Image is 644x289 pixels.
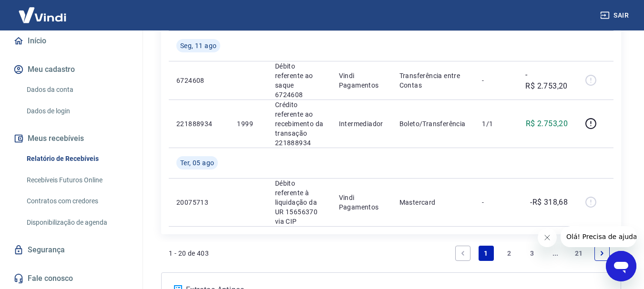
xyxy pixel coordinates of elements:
[538,228,557,247] iframe: Fechar mensagem
[11,0,73,30] img: Vindi
[180,41,216,50] span: Seg, 11 ago
[23,101,131,121] a: Dados de login
[23,191,131,211] a: Contratos com credores
[23,170,131,190] a: Recebíveis Futuros Online
[501,246,517,261] a: Page 2
[275,179,324,226] p: Débito referente à liquidação da UR 15656370 via CIP
[11,30,131,51] a: Início
[11,239,131,260] a: Segurança
[482,119,510,129] p: 1/1
[23,213,131,232] a: Disponibilização de agenda
[482,198,510,207] p: -
[451,242,613,265] ul: Pagination
[479,246,494,261] a: Page 1 is your current page
[11,268,131,289] a: Fale conosco
[606,251,636,281] iframe: Botão para abrir a janela de mensagens
[548,246,563,261] a: Jump forward
[561,226,636,247] iframe: Mensagem da empresa
[180,158,214,168] span: Ter, 05 ago
[11,128,131,149] button: Meus recebíveis
[399,71,467,90] p: Transferência entre Contas
[176,119,222,129] p: 221888934
[571,246,587,261] a: Page 21
[339,193,384,212] p: Vindi Pagamentos
[23,80,131,100] a: Dados da conta
[526,118,568,130] p: R$ 2.753,20
[482,76,510,85] p: -
[525,246,540,261] a: Page 3
[399,119,467,129] p: Boleto/Transferência
[176,198,222,207] p: 20075713
[176,76,222,85] p: 6724608
[594,246,610,261] a: Next page
[275,100,324,148] p: Crédito referente ao recebimento da transação 221888934
[11,59,131,80] button: Meu cadastro
[525,69,568,92] p: -R$ 2.753,20
[237,119,259,129] p: 1999
[169,249,209,258] p: 1 - 20 de 403
[6,7,80,14] span: Olá! Precisa de ajuda?
[530,197,568,208] p: -R$ 318,68
[399,198,467,207] p: Mastercard
[598,7,633,24] button: Sair
[275,61,324,100] p: Débito referente ao saque 6724608
[339,119,384,129] p: Intermediador
[339,71,384,90] p: Vindi Pagamentos
[23,149,131,169] a: Relatório de Recebíveis
[455,246,470,261] a: Previous page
